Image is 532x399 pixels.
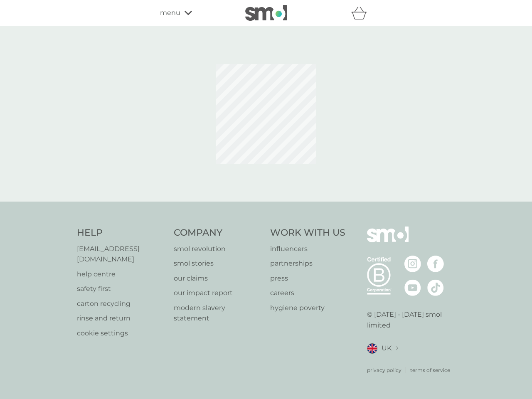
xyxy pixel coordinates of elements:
span: menu [160,7,180,18]
a: careers [270,288,345,298]
img: visit the smol Facebook page [427,256,444,272]
p: © [DATE] - [DATE] smol limited [367,309,456,330]
a: smol revolution [174,244,262,254]
span: UK [382,343,392,354]
h4: Company [174,227,262,239]
a: partnerships [270,258,345,269]
a: help centre [77,269,165,280]
a: our impact report [174,288,262,298]
img: UK flag [367,343,377,354]
a: [EMAIL_ADDRESS][DOMAIN_NAME] [77,244,165,265]
a: influencers [270,244,345,254]
img: smol [367,227,409,255]
h4: Help [77,227,165,239]
div: basket [351,5,372,21]
img: visit the smol Instagram page [404,256,421,272]
h4: Work With Us [270,227,345,239]
img: visit the smol Tiktok page [427,279,444,296]
a: our claims [174,273,262,284]
a: safety first [77,283,165,294]
img: smol [245,5,287,21]
a: smol stories [174,258,262,269]
a: hygiene poverty [270,303,345,313]
a: modern slavery statement [174,303,262,324]
a: press [270,273,345,284]
img: visit the smol Youtube page [404,279,421,296]
a: cookie settings [77,328,165,339]
img: select a new location [396,346,398,351]
a: carton recycling [77,298,165,309]
a: rinse and return [77,313,165,324]
a: privacy policy [367,366,401,374]
a: terms of service [410,366,450,374]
